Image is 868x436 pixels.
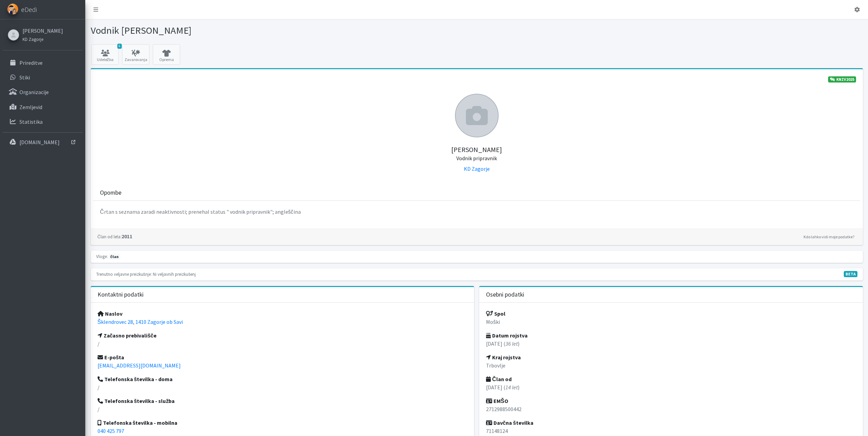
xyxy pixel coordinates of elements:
[98,137,856,162] h5: [PERSON_NAME]
[19,139,60,146] p: [DOMAIN_NAME]
[122,44,149,65] a: Zavarovanja
[98,376,173,382] strong: Telefonska številka - doma
[486,361,856,370] p: Trbovlje
[23,27,63,35] a: [PERSON_NAME]
[98,310,122,317] strong: Naslov
[109,254,120,260] span: član
[486,318,856,326] p: Moški
[464,165,490,172] a: KD Zagorje
[3,71,83,84] a: Stiki
[3,85,83,99] a: Organizacije
[486,405,856,413] p: 2712988500442
[486,376,512,382] strong: Član od
[91,44,119,65] a: 6 Udeležba
[98,419,178,426] strong: Telefonska številka - mobilna
[21,4,37,15] span: eDedi
[3,56,83,70] a: Prireditve
[505,340,518,347] em: 36 let
[98,340,468,348] p: /
[153,44,180,65] a: Oprema
[7,3,18,15] img: eDedi
[100,189,121,196] h3: Opombe
[486,427,856,435] p: 71148124
[486,291,524,298] h3: Osebni podatki
[19,59,43,66] p: Prireditve
[117,44,122,49] span: 6
[98,318,183,325] a: Šklendrovec 28, 1410 Zagorje ob Savi
[98,397,175,404] strong: Telefonska številka - služba
[456,155,497,162] small: Vodnik pripravnik
[486,419,533,426] strong: Davčna številka
[96,254,108,259] small: Vloge:
[19,118,43,125] p: Statistika
[19,104,42,110] p: Zemljevid
[486,383,856,391] p: [DATE] ( )
[505,384,518,391] em: 14 let
[486,397,508,404] strong: EMŠO
[3,135,83,149] a: [DOMAIN_NAME]
[486,310,505,317] strong: Spol
[98,405,468,413] p: /
[802,233,856,241] a: Kdo lahko vidi moje podatke?
[486,340,856,348] p: [DATE] ( )
[19,89,49,95] p: Organizacije
[23,35,63,43] a: KD Zagorje
[844,271,857,277] span: V fazi razvoja
[98,332,157,339] strong: Začasno prebivališče
[3,100,83,114] a: Zemljevid
[98,362,181,369] a: [EMAIL_ADDRESS][DOMAIN_NAME]
[100,208,853,216] p: Črtan s seznama zaradi neaktivnosti; prenehal status " vodnik pripravnik"; angleščina
[98,233,132,240] strong: 2011
[486,354,521,361] strong: Kraj rojstva
[828,76,856,82] a: KNZV2025
[96,271,152,277] small: Trenutno veljavne preizkušnje:
[98,427,124,434] a: 040 425 797
[98,354,124,361] strong: E-pošta
[153,271,196,277] small: Ni veljavnih preizkušenj
[98,291,144,298] h3: Kontaktni podatki
[98,383,468,391] p: /
[3,115,83,129] a: Statistika
[19,74,30,81] p: Stiki
[486,332,528,339] strong: Datum rojstva
[98,234,121,239] small: Član od leta:
[23,36,43,42] small: KD Zagorje
[91,25,474,36] h1: Vodnik [PERSON_NAME]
